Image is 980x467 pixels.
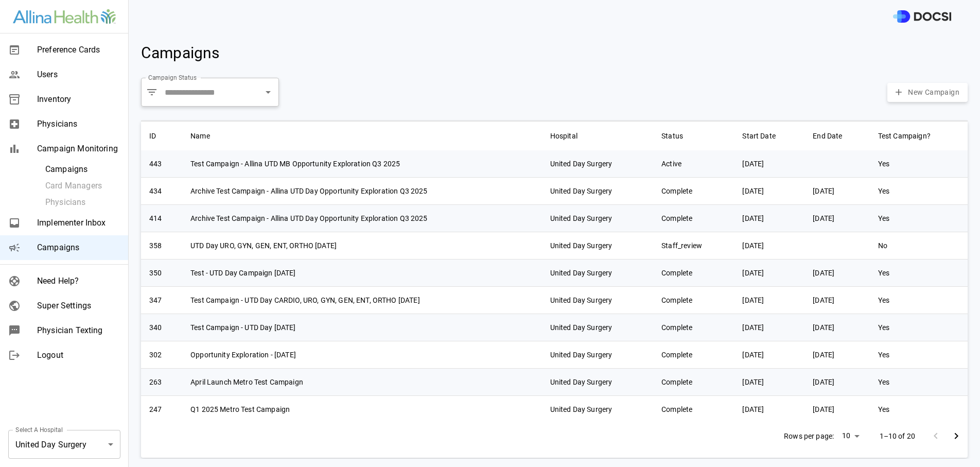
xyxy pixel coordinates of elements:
[542,177,654,204] td: United Day Surgery
[37,217,120,229] span: Implementer Inbox
[141,341,182,368] td: 302
[887,83,968,102] button: New Campaign
[880,431,916,441] p: 1–10 of 20
[653,177,734,204] td: Complete
[182,341,542,368] td: Opportunity Exploration - [DATE]
[804,286,870,314] td: [DATE]
[804,368,870,395] td: [DATE]
[148,73,197,82] label: Campaign Status
[734,232,804,259] td: [DATE]
[141,259,182,286] td: 350
[141,44,219,62] span: Campaigns
[141,121,182,150] th: ID
[734,341,804,368] td: [DATE]
[734,368,804,395] td: [DATE]
[182,259,542,286] td: Test - UTD Day Campaign [DATE]
[542,259,654,286] td: United Day Surgery
[37,324,120,337] span: Physician Texting
[838,428,863,443] div: 10
[804,121,870,150] th: End Date
[653,204,734,232] td: Complete
[804,314,870,341] td: [DATE]
[37,93,120,106] span: Inventory
[653,232,734,259] td: Staff_review
[653,121,734,150] th: Status
[734,150,804,178] td: [DATE]
[804,259,870,286] td: [DATE]
[37,44,120,56] span: Preference Cards
[870,150,968,178] td: Yes
[37,143,120,155] span: Campaign Monitoring
[870,314,968,341] td: Yes
[141,368,182,395] td: 263
[261,85,275,99] button: Open
[182,204,542,232] td: Archive Test Campaign - Allina UTD Day Opportunity Exploration Q3 2025
[37,300,120,312] span: Super Settings
[653,286,734,314] td: Complete
[542,368,654,395] td: United Day Surgery
[870,204,968,232] td: Yes
[542,204,654,232] td: United Day Surgery
[141,177,182,204] td: 434
[734,177,804,204] td: [DATE]
[37,349,120,361] span: Logout
[542,286,654,314] td: United Day Surgery
[542,341,654,368] td: United Day Surgery
[653,395,734,423] td: Complete
[734,121,804,150] th: Start Date
[37,241,120,254] span: Campaigns
[542,314,654,341] td: United Day Surgery
[182,368,542,395] td: April Launch Metro Test Campaign
[542,150,654,178] td: United Day Surgery
[734,259,804,286] td: [DATE]
[45,163,120,176] span: Campaigns
[182,286,542,314] td: Test Campaign - UTD Day CARDIO, URO, GYN, GEN, ENT, ORTHO [DATE]
[653,341,734,368] td: Complete
[141,232,182,259] td: 358
[784,431,834,441] p: Rows per page:
[653,259,734,286] td: Complete
[870,232,968,259] td: No
[141,150,182,178] td: 443
[542,232,654,259] td: United Day Surgery
[653,314,734,341] td: Complete
[15,425,63,434] label: Select A Hospital
[653,368,734,395] td: Complete
[734,286,804,314] td: [DATE]
[653,150,734,178] td: Active
[182,232,542,259] td: UTD Day URO, GYN, GEN, ENT, ORTHO [DATE]
[141,286,182,314] td: 347
[804,177,870,204] td: [DATE]
[870,341,968,368] td: Yes
[946,426,967,446] button: Go to next page
[734,204,804,232] td: [DATE]
[893,10,951,23] img: DOCSI Logo
[37,118,120,130] span: Physicians
[804,395,870,423] td: [DATE]
[37,275,120,287] span: Need Help?
[182,314,542,341] td: Test Campaign - UTD Day [DATE]
[870,259,968,286] td: Yes
[13,9,116,24] img: Site Logo
[182,395,542,423] td: Q1 2025 Metro Test Campaign
[182,150,542,178] td: Test Campaign - Allina UTD MB Opportunity Exploration Q3 2025
[37,68,120,81] span: Users
[141,314,182,341] td: 340
[182,177,542,204] td: Archive Test Campaign - Allina UTD Day Opportunity Exploration Q3 2025
[804,204,870,232] td: [DATE]
[870,177,968,204] td: Yes
[141,395,182,423] td: 247
[870,368,968,395] td: Yes
[542,121,654,150] th: Hospital
[870,286,968,314] td: Yes
[141,204,182,232] td: 414
[734,395,804,423] td: [DATE]
[804,341,870,368] td: [DATE]
[182,121,542,150] th: Name
[8,430,120,459] div: United Day Surgery
[870,121,968,150] th: Test Campaign?
[542,395,654,423] td: United Day Surgery
[734,314,804,341] td: [DATE]
[870,395,968,423] td: Yes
